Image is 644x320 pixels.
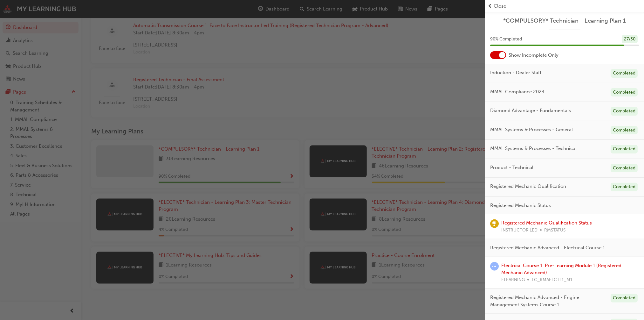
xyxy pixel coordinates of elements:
[544,227,565,234] span: RMSTATUS
[490,202,551,209] span: Registered Mechanic Status
[501,220,592,226] a: Registered Mechanic Qualification Status
[501,227,538,234] span: INSTRUCTOR LED
[611,126,638,135] div: Completed
[611,88,638,97] div: Completed
[490,69,541,76] span: Induction - Dealer Staff
[611,164,638,173] div: Completed
[490,17,639,25] a: *COMPULSORY* Technician - Learning Plan 1
[509,52,558,59] span: Show Incomplete Only
[611,69,638,78] div: Completed
[611,107,638,116] div: Completed
[490,88,545,96] span: MMAL Compliance 2024
[490,244,605,252] span: Registered Mechanic Advanced - Electrical Course 1
[490,107,571,114] span: Diamond Advantage - Fundamentals
[488,3,492,10] span: prev-icon
[490,183,566,190] span: Registered Mechanic Qualification
[490,219,499,228] span: learningRecordVerb_ACHIEVE-icon
[501,263,621,276] a: Electrical Course 1: Pre-Learning Module 1 (Registered Mechanic Advanced)
[611,145,638,153] div: Completed
[488,3,641,10] button: prev-iconClose
[622,35,638,44] div: 27 / 30
[531,276,572,284] span: TC_RMAELCTL1_M1
[611,183,638,191] div: Completed
[490,262,499,271] span: learningRecordVerb_ATTEMPT-icon
[494,3,506,10] span: Close
[611,294,638,302] div: Completed
[490,164,533,171] span: Product - Technical
[490,294,606,308] span: Registered Mechanic Advanced - Engine Management Systems Course 1
[490,145,577,152] span: MMAL Systems & Processes - Technical
[490,36,522,43] span: 90 % Completed
[501,276,525,284] span: ELEARNING
[490,126,573,133] span: MMAL Systems & Processes - General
